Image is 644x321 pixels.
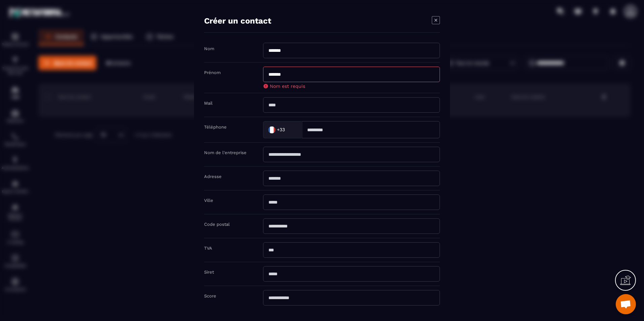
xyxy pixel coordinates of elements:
img: Country Flag [265,123,279,136]
h4: Créer un contact [204,16,271,26]
label: Ville [204,198,213,203]
input: Search for option [286,124,295,135]
label: Téléphone [204,124,227,130]
label: Score [204,293,216,298]
span: +33 [277,126,285,133]
label: Adresse [204,174,222,179]
label: Code postal [204,222,230,227]
label: Mail [204,101,213,106]
label: TVA [204,246,212,251]
span: Nom est requis [270,83,305,89]
label: Siret [204,270,214,275]
a: Ouvrir le chat [616,294,636,314]
label: Nom [204,46,214,51]
div: Search for option [263,121,302,138]
label: Prénom [204,70,221,75]
label: Nom de l'entreprise [204,150,247,155]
